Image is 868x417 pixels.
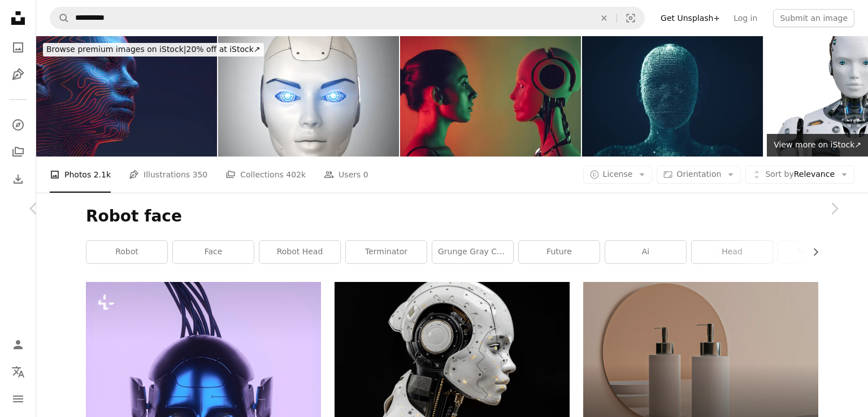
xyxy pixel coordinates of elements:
img: Hologram Human Head - Deep Learning And Artificial Intelligence Abstract Background [582,36,763,157]
a: Collections 402k [225,157,306,193]
span: 350 [193,168,208,181]
a: Get Unsplash+ [654,9,727,27]
a: technology [778,241,859,263]
a: future [519,241,600,263]
a: Browse premium images on iStock|20% off at iStock↗ [36,36,271,63]
a: Photos [7,36,29,59]
button: Menu [7,388,29,410]
button: Clear [592,7,617,29]
a: A white robot is standing in front of a black background [335,365,570,375]
span: Browse premium images on iStock | [46,45,186,54]
span: Sort by [765,170,793,179]
div: 20% off at iStock ↗ [43,43,264,57]
form: Find visuals sitewide [50,7,645,29]
a: head [692,241,772,263]
a: robot [86,241,167,263]
button: Search Unsplash [50,7,70,29]
h1: Robot face [86,206,818,227]
span: License [603,170,633,179]
button: Visual search [617,7,644,29]
a: robot head [259,241,340,263]
a: Collections [7,141,29,163]
button: Language [7,360,29,383]
img: Robot's beauty [218,36,399,157]
a: Log in / Sign up [7,333,29,356]
span: Orientation [676,170,721,179]
a: Log in [727,9,764,27]
button: Orientation [657,166,741,184]
span: 0 [363,168,368,181]
a: Explore [7,114,29,136]
a: Users 0 [324,157,368,193]
span: View more on iStock ↗ [774,140,861,149]
span: 402k [286,168,306,181]
button: Submit an image [773,9,854,27]
a: Next [800,154,868,263]
a: grunge gray cement textured background [432,241,513,263]
img: Digital Human Head Concept For AI, Metaverse And Facial Recognition Technology [36,36,217,157]
button: Sort byRelevance [745,166,854,184]
a: face [173,241,254,263]
a: Illustrations 350 [129,157,207,193]
a: ai [605,241,686,263]
img: Human Vs Robot [400,36,581,157]
a: Illustrations [7,63,29,86]
a: terminator [346,241,427,263]
span: Relevance [765,169,835,180]
a: View more on iStock↗ [767,134,868,157]
button: License [583,166,653,184]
